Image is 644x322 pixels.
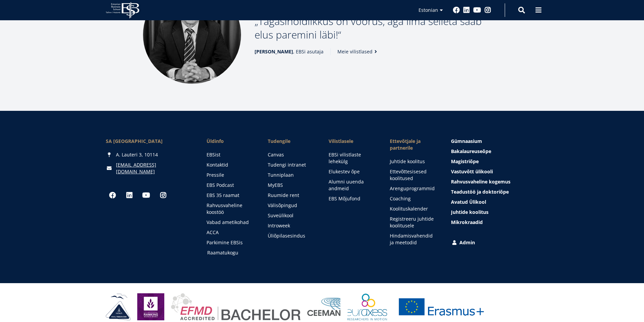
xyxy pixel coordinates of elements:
[207,192,254,199] a: EBS 35 raamat
[451,148,491,154] span: Bakalaureuseõpe
[207,162,254,168] a: Kontaktid
[171,293,301,320] img: EFMD
[329,138,376,145] span: Vilistlasele
[453,7,460,14] a: Facebook
[451,178,538,185] a: Rahvusvaheline kogemus
[451,158,479,165] span: Magistriõpe
[451,209,488,215] span: Juhtide koolitus
[268,172,315,178] a: Tunniplaan
[207,151,254,158] a: EBSist
[390,168,437,182] a: Ettevõttesisesed koolitused
[116,162,193,175] a: [EMAIL_ADDRESS][DOMAIN_NAME]
[268,182,315,189] a: MyEBS
[451,219,538,226] a: Mikrokraadid
[268,192,315,199] a: Ruumide rent
[307,298,341,316] img: Ceeman
[390,205,437,212] a: Koolituskalender
[106,151,193,158] div: A. Lauteri 3, 10114
[106,293,130,320] img: HAKA
[329,168,376,175] a: Elukestev õpe
[207,249,255,256] a: Raamatukogu
[329,151,376,165] a: EBSi vilistlaste lehekülg
[394,293,488,320] img: Erasmus+
[390,138,437,151] span: Ettevõtjale ja partnerile
[390,195,437,202] a: Coaching
[140,189,153,202] a: Youtube
[255,48,293,55] strong: [PERSON_NAME]
[451,209,538,216] a: Juhtide koolitus
[390,232,437,246] a: Hindamisvahendid ja meetodid
[207,138,254,145] span: Üldinfo
[463,7,470,14] a: Linkedin
[451,178,510,185] span: Rahvusvaheline kogemus
[255,48,324,55] span: , EBSi asutaja
[329,195,376,202] a: EBS Mõjufond
[123,189,136,202] a: Linkedin
[207,239,254,246] a: Parkimine EBSis
[268,232,315,239] a: Üliõpilasesindus
[207,229,254,236] a: ACCA
[268,138,315,145] a: Tudengile
[268,202,315,209] a: Välisõpingud
[451,148,538,155] a: Bakalaureuseõpe
[106,189,119,202] a: Facebook
[268,162,315,168] a: Tudengi intranet
[348,293,387,320] img: EURAXESS
[207,172,254,178] a: Pressile
[106,138,193,145] div: SA [GEOGRAPHIC_DATA]
[451,199,538,205] a: Avatud Ülikool
[394,293,488,320] a: Erasmus +
[484,7,491,14] a: Instagram
[451,138,538,145] a: Gümnaasium
[157,189,170,202] a: Instagram
[451,168,493,175] span: Vastuvõtt ülikooli
[137,293,164,320] img: Eduniversal
[473,7,481,14] a: Youtube
[329,178,376,192] a: Alumni uuenda andmeid
[207,182,254,189] a: EBS Podcast
[451,158,538,165] a: Magistriõpe
[451,168,538,175] a: Vastuvõtt ülikooli
[207,202,254,216] a: Rahvusvaheline koostöö
[390,185,437,192] a: Arenguprogrammid
[451,189,538,195] a: Teadustöö ja doktoriõpe
[207,219,254,226] a: Vabad ametikohad
[268,151,315,158] a: Canvas
[451,199,486,205] span: Avatud Ülikool
[337,48,379,55] a: Meie vilistlased
[451,239,538,246] a: Admin
[255,15,501,42] p: Tagasihoidlikkus on voorus, aga ilma selleta saab elus paremini läbi!
[451,189,509,195] span: Teadustöö ja doktoriõpe
[451,138,482,144] span: Gümnaasium
[451,219,483,225] span: Mikrokraadid
[390,158,437,165] a: Juhtide koolitus
[268,212,315,219] a: Suveülikool
[268,222,315,229] a: Introweek
[390,216,437,229] a: Registreeru juhtide koolitusele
